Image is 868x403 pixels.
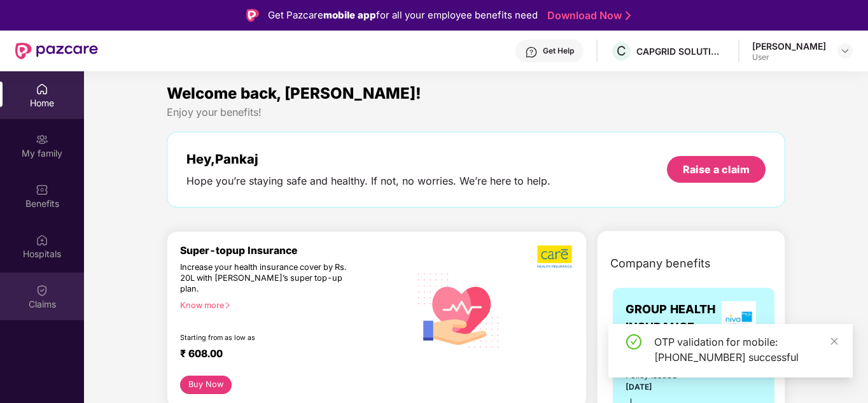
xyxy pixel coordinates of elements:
[537,244,573,269] img: b5dec4f62d2307b9de63beb79f102df3.png
[180,348,397,363] div: ₹ 608.00
[36,234,48,246] img: svg+xml;base64,PHN2ZyBpZD0iSG9zcGl0YWxzIiB4bWxucz0iaHR0cDovL3d3dy53My5vcmcvMjAwMC9zdmciIHdpZHRoPS...
[167,84,421,103] span: Welcome back, [PERSON_NAME]!
[626,300,716,337] span: GROUP HEALTH INSURANCE
[186,152,550,167] div: Hey, Pankaj
[15,43,98,59] img: New Pazcare Logo
[654,334,837,365] div: OTP validation for mobile: [PHONE_NUMBER] successful
[224,302,231,309] span: right
[610,255,711,272] span: Company benefits
[543,46,574,56] div: Get Help
[626,334,641,350] span: check-circle
[180,376,232,394] button: Buy Now
[752,40,826,52] div: [PERSON_NAME]
[186,174,550,188] div: Hope you’re staying safe and healthy. If not, no worries. We’re here to help.
[410,260,508,360] img: svg+xml;base64,PHN2ZyB4bWxucz0iaHR0cDovL3d3dy53My5vcmcvMjAwMC9zdmciIHhtbG5zOnhsaW5rPSJodHRwOi8vd3...
[36,284,48,297] img: svg+xml;base64,PHN2ZyBpZD0iQ2xhaW0iIHhtbG5zPSJodHRwOi8vd3d3LnczLm9yZy8yMDAwL3N2ZyIgd2lkdGg9IjIwIi...
[547,9,627,22] a: Download Now
[36,133,48,146] img: svg+xml;base64,PHN2ZyB3aWR0aD0iMjAiIGhlaWdodD0iMjAiIHZpZXdCb3g9IjAgMCAyMCAyMCIgZmlsbD0ibm9uZSIgeG...
[323,9,376,21] strong: mobile app
[268,8,538,23] div: Get Pazcare for all your employee benefits need
[636,45,725,57] div: CAPGRID SOLUTIONS PRIVATE LIMITED
[683,162,750,176] div: Raise a claim
[752,52,826,62] div: User
[830,337,839,346] span: close
[626,382,652,392] span: [DATE]
[626,9,631,22] img: Stroke
[840,46,850,56] img: svg+xml;base64,PHN2ZyBpZD0iRHJvcGRvd24tMzJ4MzIiIHhtbG5zPSJodHRwOi8vd3d3LnczLm9yZy8yMDAwL3N2ZyIgd2...
[617,43,626,59] span: C
[180,244,410,257] div: Super-topup Insurance
[36,83,48,95] img: svg+xml;base64,PHN2ZyBpZD0iSG9tZSIgeG1sbnM9Imh0dHA6Ly93d3cudzMub3JnLzIwMDAvc3ZnIiB3aWR0aD0iMjAiIG...
[180,262,354,295] div: Increase your health insurance cover by Rs. 20L with [PERSON_NAME]’s super top-up plan.
[246,9,259,22] img: Logo
[525,46,538,59] img: svg+xml;base64,PHN2ZyBpZD0iSGVscC0zMngzMiIgeG1sbnM9Imh0dHA6Ly93d3cudzMub3JnLzIwMDAvc3ZnIiB3aWR0aD...
[36,183,48,196] img: svg+xml;base64,PHN2ZyBpZD0iQmVuZWZpdHMiIHhtbG5zPSJodHRwOi8vd3d3LnczLm9yZy8yMDAwL3N2ZyIgd2lkdGg9Ij...
[180,334,356,343] div: Starting from as low as
[722,301,756,336] img: insurerLogo
[167,106,785,119] div: Enjoy your benefits!
[180,300,402,309] div: Know more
